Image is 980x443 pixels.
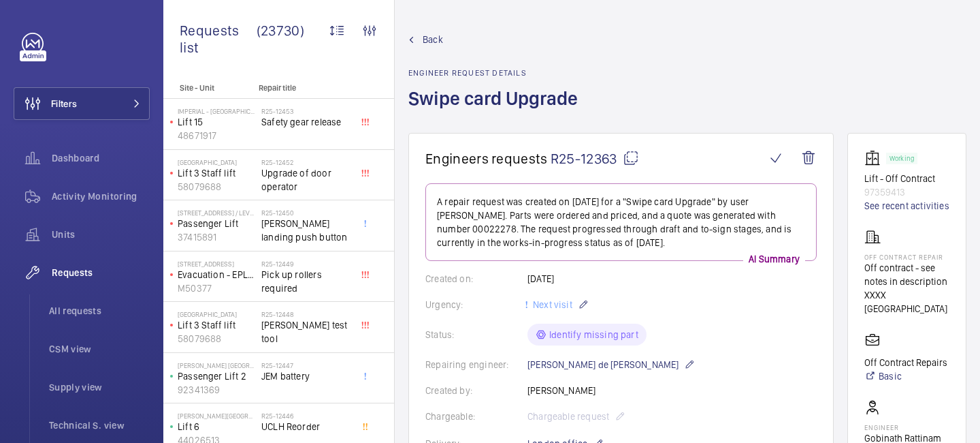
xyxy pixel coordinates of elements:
p: M50377 [178,281,256,295]
span: Supply view [49,380,150,394]
p: Engineer [864,423,941,431]
span: Technical S. view [49,418,150,432]
span: All requests [49,304,150,318]
span: Engineers requests [425,150,548,167]
p: 58079688 [178,180,256,194]
span: Safety gear release [261,115,351,129]
h2: R25-12446 [261,412,351,420]
h2: R25-12450 [261,209,351,217]
span: Requests list [180,22,257,56]
a: See recent activities [864,199,949,213]
span: Activity Monitoring [52,189,150,203]
p: Site - Unit [163,83,253,93]
p: [STREET_ADDRESS] / leven hotel [178,209,256,217]
h2: R25-12453 [261,107,351,115]
p: 58079688 [178,332,256,346]
h2: R25-12447 [261,361,351,369]
p: Evacuation - EPL Passenger Lift No 1 [178,268,256,281]
h1: Swipe card Upgrade [408,86,586,133]
p: AI Summary [743,252,805,266]
span: CSM view [49,342,150,356]
p: Off Contract Repairs [864,356,947,369]
p: Working [889,156,914,161]
p: XXXX [GEOGRAPHIC_DATA] [864,288,949,316]
h2: R25-12452 [261,158,351,166]
p: 97359413 [864,185,949,199]
p: Off contract - see notes in description [864,261,949,288]
p: Repair title [259,83,348,93]
p: Lift 3 Staff lift [178,318,256,332]
p: Lift 15 [178,115,256,129]
p: Off Contract Repair [864,253,949,261]
h2: Engineer request details [408,68,586,78]
p: [STREET_ADDRESS] [178,260,256,268]
p: [GEOGRAPHIC_DATA] [178,158,256,166]
p: Imperial - [GEOGRAPHIC_DATA] [178,107,256,115]
p: Lift - Off Contract [864,172,949,185]
span: R25-12363 [551,150,639,167]
span: Back [423,33,443,46]
p: A repair request was created on [DATE] for a "Swipe card Upgrade" by user [PERSON_NAME]. Parts we... [437,195,805,249]
span: Requests [52,266,150,279]
span: Pick up rollers required [261,268,351,295]
p: [GEOGRAPHIC_DATA] [178,310,256,318]
span: Dashboard [52,151,150,165]
p: 48671917 [178,129,256,142]
p: 92341369 [178,383,256,397]
p: [PERSON_NAME][GEOGRAPHIC_DATA] [178,412,256,420]
button: Filters [14,87,150,120]
p: [PERSON_NAME] [GEOGRAPHIC_DATA] [178,361,256,369]
p: Lift 6 [178,420,256,433]
span: Units [52,228,150,241]
h2: R25-12448 [261,310,351,318]
span: UCLH Reorder [261,420,351,433]
p: [PERSON_NAME] de [PERSON_NAME] [527,356,695,373]
img: elevator.svg [864,150,886,166]
span: [PERSON_NAME] landing push button [261,217,351,244]
a: Basic [864,369,947,383]
span: Next visit [530,299,572,310]
p: Passenger Lift [178,217,256,230]
p: Passenger Lift 2 [178,369,256,383]
span: Filters [51,97,77,110]
p: 37415891 [178,230,256,244]
p: Lift 3 Staff lift [178,166,256,180]
span: Upgrade of door operator [261,166,351,194]
span: [PERSON_NAME] test tool [261,318,351,346]
span: JEM battery [261,369,351,383]
h2: R25-12449 [261,260,351,268]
